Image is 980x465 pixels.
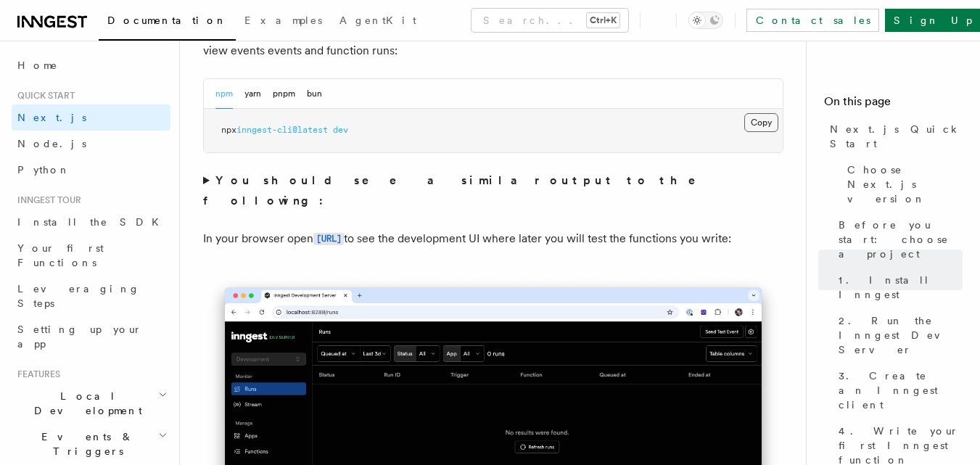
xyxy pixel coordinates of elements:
[12,194,81,206] span: Inngest tour
[833,212,963,267] a: Before you start: choose a project
[107,15,227,26] span: Documentation
[12,104,170,131] a: Next.js
[839,369,963,412] span: 3. Create an Inngest client
[215,79,233,109] button: npm
[221,125,236,135] span: npx
[203,170,783,211] summary: You should see a similar output to the following:
[12,316,170,357] a: Setting up your app
[17,138,86,149] span: Node.js
[12,209,170,235] a: Install the SDK
[688,12,723,29] button: Toggle dark mode
[203,173,716,207] strong: You should see a similar output to the following:
[746,9,879,32] a: Contact sales
[244,15,322,26] span: Examples
[12,276,170,316] a: Leveraging Steps
[331,4,425,39] a: AgentKit
[12,131,170,157] a: Node.js
[833,267,963,308] a: 1. Install Inngest
[17,242,104,268] span: Your first Functions
[313,233,344,245] code: [URL]
[824,116,963,157] a: Next.js Quick Start
[847,162,963,206] span: Choose Next.js version
[17,216,168,228] span: Install the SDK
[839,218,963,261] span: Before you start: choose a project
[12,424,170,464] button: Events & Triggers
[830,122,963,151] span: Next.js Quick Start
[12,429,158,458] span: Events & Triggers
[12,389,158,418] span: Local Development
[833,363,963,418] a: 3. Create an Inngest client
[12,383,170,424] button: Local Development
[17,164,70,176] span: Python
[236,125,328,135] span: inngest-cli@latest
[839,313,963,357] span: 2. Run the Inngest Dev Server
[12,369,60,380] span: Features
[236,4,331,39] a: Examples
[12,157,170,183] a: Python
[12,235,170,276] a: Your first Functions
[99,4,236,41] a: Documentation
[833,308,963,363] a: 2. Run the Inngest Dev Server
[307,79,322,109] button: bun
[203,229,783,250] p: In your browser open to see the development UI where later you will test the functions you write:
[12,52,170,78] a: Home
[17,58,58,73] span: Home
[273,79,295,109] button: pnpm
[12,90,75,102] span: Quick start
[313,231,344,245] a: [URL]
[333,125,348,135] span: dev
[472,9,628,32] button: Search...Ctrl+K
[744,113,778,132] button: Copy
[17,324,142,350] span: Setting up your app
[244,79,261,109] button: yarn
[824,93,963,116] h4: On this page
[17,283,140,309] span: Leveraging Steps
[839,273,963,302] span: 1. Install Inngest
[841,157,963,212] a: Choose Next.js version
[339,15,416,26] span: AgentKit
[17,112,86,123] span: Next.js
[587,13,619,28] kbd: Ctrl+K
